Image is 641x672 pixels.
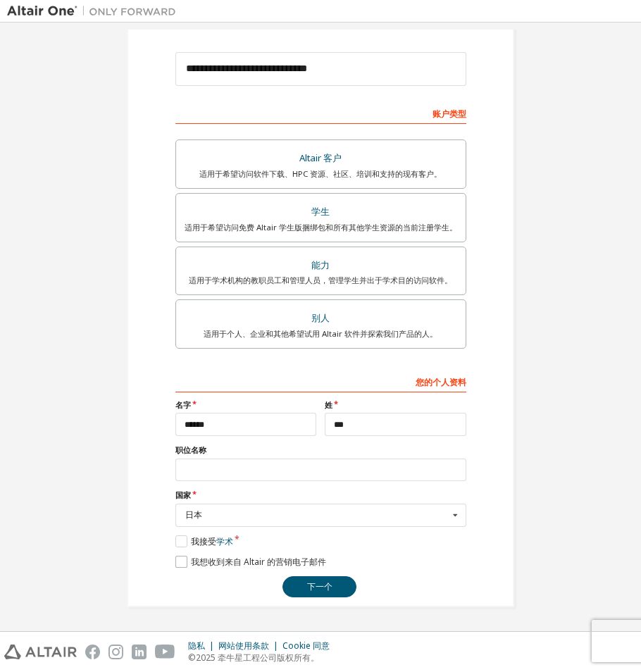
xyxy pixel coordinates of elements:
[175,490,466,501] label: 国家
[282,576,356,597] button: 下一个
[188,640,218,652] div: 隐私
[185,149,457,168] div: Altair 客户
[325,399,466,411] label: 姓
[185,328,457,340] div: 适用于个人、企业和其他希望试用 Altair 软件并探索我们产品的人。
[175,399,317,411] label: 名字
[132,645,147,659] img: linkedin.svg
[196,652,319,664] font: 2025 牵牛星工程公司版权所有。
[175,556,326,568] label: 我想收到来自 Altair 的营销电子邮件
[175,535,233,547] label: 我接受
[4,645,77,659] img: altair_logo.svg
[185,202,457,222] div: 学生
[185,222,457,233] div: 适用于希望访问免费 Altair 学生版捆绑包和所有其他学生资源的当前注册学生。
[7,4,183,18] img: 牵牛星一号
[218,640,282,652] div: 网站使用条款
[155,645,175,659] img: youtube.svg
[175,370,466,392] div: 您的个人资料
[185,309,457,328] div: 别人
[216,535,233,547] a: 学术
[282,640,338,652] div: Cookie 同意
[175,101,466,124] div: 账户类型
[185,511,449,519] div: 日本
[185,256,457,275] div: 能力
[108,645,123,659] img: instagram.svg
[188,652,338,664] p: ©
[185,168,457,180] div: 适用于希望访问软件下载、HPC 资源、社区、培训和支持的现有客户。
[185,275,457,286] div: 适用于学术机构的教职员工和管理人员，管理学生并出于学术目的访问软件。
[85,645,100,659] img: facebook.svg
[175,444,466,456] label: 职位名称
